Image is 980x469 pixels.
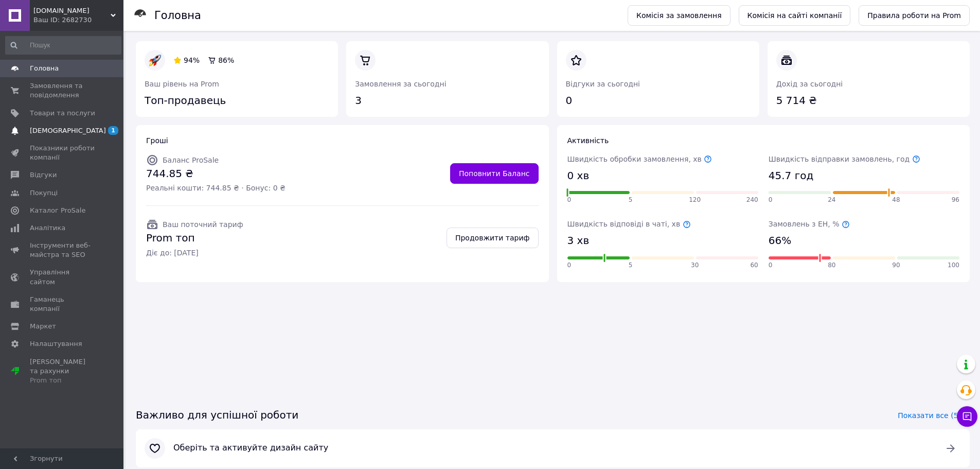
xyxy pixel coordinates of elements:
[691,261,699,270] span: 30
[769,220,850,228] span: Замовлень з ЕН, %
[769,261,773,270] span: 0
[163,156,219,164] span: Баланс ProSale
[5,36,121,55] input: Пошук
[828,261,835,270] span: 80
[892,261,900,270] span: 90
[567,196,572,204] span: 0
[567,233,590,248] span: 3 хв
[450,163,539,184] a: Поповнити Баланс
[30,144,95,162] span: Показники роботи компанії
[567,136,609,145] span: Активність
[859,5,970,26] a: Правила роботи на Prom
[146,183,286,193] span: Реальні кошти: 744.85 ₴ · Бонус: 0 ₴
[33,15,123,25] div: Ваш ID: 2682730
[184,56,200,64] span: 94%
[146,166,286,181] span: 744.85 ₴
[30,223,65,233] span: Аналітика
[739,5,851,26] a: Комісія на сайті компанії
[30,376,95,385] div: Prom топ
[689,196,701,204] span: 120
[108,126,118,135] span: 1
[33,6,111,15] span: Topcenter.in.ua
[892,196,900,204] span: 48
[769,233,791,248] span: 66%
[30,339,82,349] span: Налаштування
[30,206,85,215] span: Каталог ProSale
[30,357,95,386] span: [PERSON_NAME] та рахунки
[30,170,57,180] span: Відгуки
[567,168,590,183] span: 0 хв
[567,220,691,228] span: Швидкість відповіді в чаті, хв
[30,109,95,118] span: Товари та послуги
[952,196,959,204] span: 96
[629,196,633,204] span: 5
[629,261,633,270] span: 5
[567,261,572,270] span: 0
[948,261,959,270] span: 100
[146,136,168,145] span: Гроші
[769,155,920,163] span: Швидкість відправки замовлень, год
[828,196,835,204] span: 24
[30,295,95,314] span: Гаманець компанії
[957,406,977,427] button: Чат з покупцем
[30,126,106,135] span: [DEMOGRAPHIC_DATA]
[769,196,773,204] span: 0
[218,56,234,64] span: 86%
[136,429,970,467] a: Оберіть та активуйте дизайн сайту
[146,248,243,258] span: Діє до: [DATE]
[447,228,539,248] a: Продовжити тариф
[30,322,56,331] span: Маркет
[628,5,730,26] a: Комісія за замовлення
[30,81,95,100] span: Замовлення та повідомлення
[173,442,932,454] span: Оберіть та активуйте дизайн сайту
[30,188,58,198] span: Покупці
[163,220,243,229] span: Ваш поточний тариф
[154,9,201,22] h1: Головна
[898,410,961,421] span: Показати все (5)
[136,408,298,423] span: Важливо для успішної роботи
[30,241,95,259] span: Інструменти веб-майстра та SEO
[30,64,59,73] span: Головна
[567,155,712,163] span: Швидкість обробки замовлення, хв
[146,231,243,246] span: Prom топ
[746,196,758,204] span: 240
[769,168,813,183] span: 45.7 год
[750,261,758,270] span: 60
[30,268,95,286] span: Управління сайтом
